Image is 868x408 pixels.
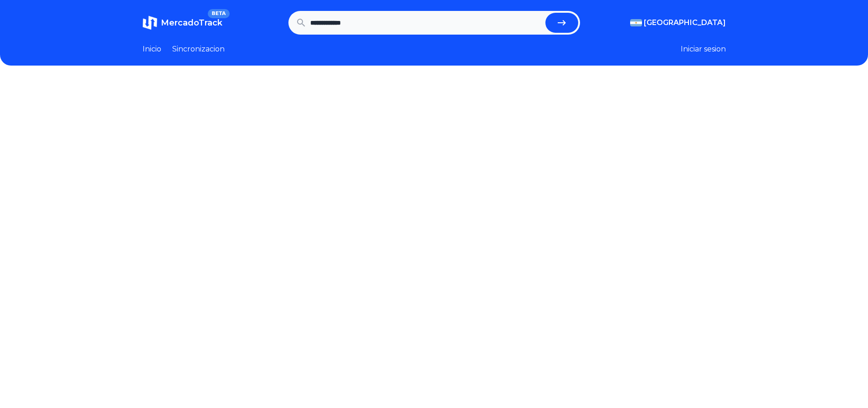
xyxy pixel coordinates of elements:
span: MercadoTrack [161,18,222,28]
a: Inicio [143,44,161,55]
a: Sincronizacion [172,44,225,55]
button: Iniciar sesion [681,44,726,55]
img: MercadoTrack [143,15,157,30]
span: [GEOGRAPHIC_DATA] [644,17,726,28]
a: MercadoTrackBETA [143,15,222,30]
img: Argentina [630,19,642,26]
span: BETA [208,9,229,18]
button: [GEOGRAPHIC_DATA] [630,17,726,28]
